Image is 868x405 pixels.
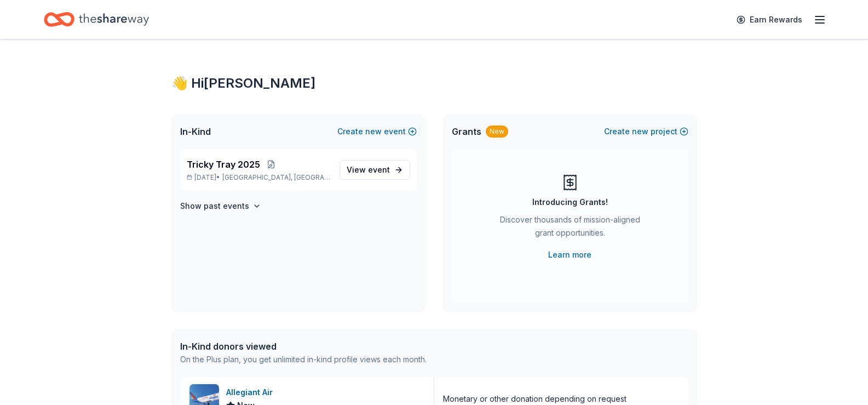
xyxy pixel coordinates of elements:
[44,7,149,32] a: Home
[347,163,390,176] span: View
[730,10,809,30] a: Earn Rewards
[187,173,331,182] p: [DATE] •
[187,158,260,171] span: Tricky Tray 2025
[180,125,211,138] span: In-Kind
[368,165,390,174] span: event
[452,125,481,138] span: Grants
[180,340,427,353] div: In-Kind donors viewed
[171,75,697,92] div: 👋 Hi [PERSON_NAME]
[532,196,608,209] div: Introducing Grants!
[180,353,427,366] div: On the Plus plan, you get unlimited in-kind profile views each month.
[486,126,508,138] div: New
[548,248,591,261] a: Learn more
[365,125,382,138] span: new
[180,199,261,213] button: Show past events
[340,160,410,180] a: View event
[337,125,417,138] button: Createnewevent
[496,213,645,244] div: Discover thousands of mission-aligned grant opportunities.
[632,125,648,138] span: new
[180,199,249,213] h4: Show past events
[604,125,688,138] button: Createnewproject
[226,386,277,399] div: Allegiant Air
[222,173,330,182] span: [GEOGRAPHIC_DATA], [GEOGRAPHIC_DATA]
